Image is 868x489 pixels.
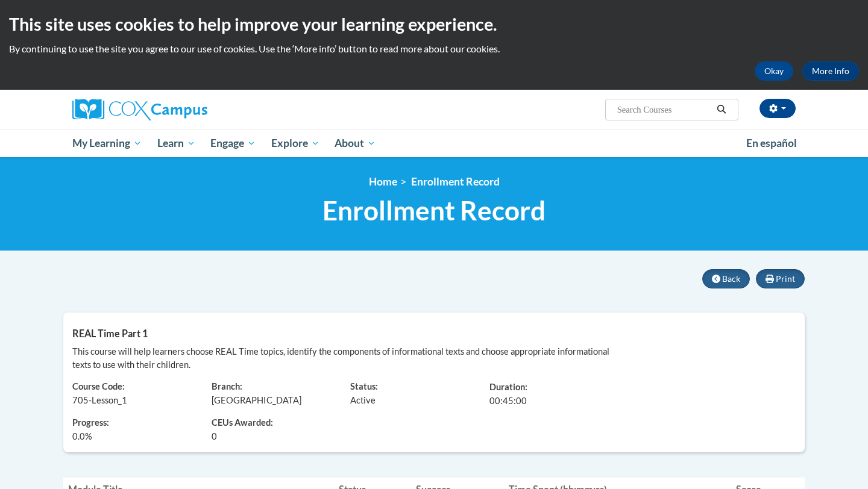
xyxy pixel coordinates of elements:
[369,175,397,188] a: Home
[72,99,207,120] img: Cox Campus
[212,381,242,391] span: Branch:
[350,395,376,405] span: Active
[759,99,796,118] button: Account Settings
[72,395,127,405] span: 705-Lesson_1
[72,431,85,441] span: 0.0
[149,129,203,157] a: Learn
[327,129,384,157] a: About
[335,136,376,151] span: About
[210,136,256,151] span: Engage
[72,328,148,339] span: REAL Time Part 1
[712,102,731,117] button: Search
[9,12,859,36] h2: This site uses cookies to help improve your learning experience.
[72,417,109,428] span: Progress:
[72,381,125,391] span: Course Code:
[212,417,333,430] span: CEUs Awarded:
[350,381,378,391] span: Status:
[322,195,546,226] span: Enrollment Record
[203,129,263,157] a: Engage
[72,136,142,151] span: My Learning
[756,269,805,288] button: Print
[489,382,527,392] span: Duration:
[212,430,217,443] span: 0
[616,102,712,117] input: Search Courses
[802,61,859,81] a: More Info
[776,273,795,284] span: Print
[489,396,527,406] span: 00:45:00
[212,395,301,405] span: [GEOGRAPHIC_DATA]
[72,430,92,443] span: %
[722,273,740,284] span: Back
[72,346,609,370] span: This course will help learners choose REAL Time topics, identify the components of informational ...
[702,269,750,288] button: Back
[263,129,327,157] a: Explore
[64,129,149,157] a: My Learning
[9,42,859,55] p: By continuing to use the site you agree to our use of cookies. Use the ‘More info’ button to read...
[738,131,805,156] a: En español
[755,61,793,81] button: Okay
[157,136,195,151] span: Learn
[271,136,319,151] span: Explore
[411,175,500,188] span: Enrollment Record
[54,129,814,157] div: Main menu
[72,99,301,120] a: Cox Campus
[746,137,797,149] span: En español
